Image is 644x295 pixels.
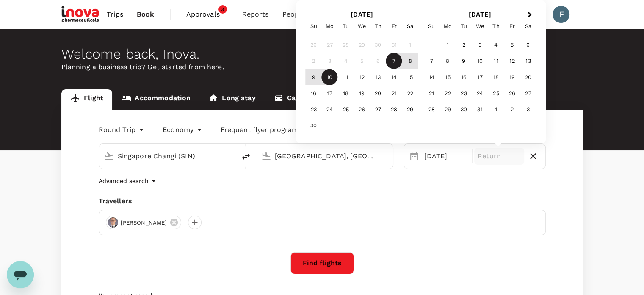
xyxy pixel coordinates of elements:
div: Choose Saturday, January 3rd, 2026 [520,101,536,118]
div: Choose Friday, December 26th, 2025 [504,85,520,101]
input: Going to [275,149,375,163]
div: Choose Monday, December 1st, 2025 [439,37,456,53]
div: Not available Tuesday, November 4th, 2025 [338,53,354,69]
div: Choose Monday, November 10th, 2025 [322,69,338,85]
button: Next Month [524,8,537,22]
div: Monday [439,18,456,34]
div: Choose Saturday, December 6th, 2025 [520,37,536,53]
div: Choose Wednesday, December 31st, 2025 [472,101,488,118]
div: Choose Monday, November 17th, 2025 [322,85,338,101]
iframe: Button to launch messaging window [7,261,34,288]
p: Frequent flyer programme [221,125,308,135]
div: Choose Sunday, November 16th, 2025 [306,85,322,101]
div: Month December, 2025 [423,37,536,118]
div: Not available Tuesday, October 28th, 2025 [338,37,354,53]
div: Choose Friday, November 14th, 2025 [386,69,402,85]
div: Sunday [423,18,439,34]
div: Choose Tuesday, November 11th, 2025 [338,69,354,85]
div: Not available Thursday, October 30th, 2025 [370,37,386,53]
a: Long stay [199,89,264,110]
h2: [DATE] [421,11,539,18]
button: Advanced search [99,176,159,186]
div: Choose Thursday, December 18th, 2025 [488,69,504,85]
div: Choose Sunday, December 7th, 2025 [423,53,439,69]
div: Choose Friday, November 7th, 2025 [386,53,402,69]
div: Choose Saturday, November 15th, 2025 [402,69,418,85]
div: Not available Wednesday, October 29th, 2025 [354,37,370,53]
div: Monday [322,18,338,34]
div: Choose Tuesday, November 25th, 2025 [338,101,354,118]
div: Choose Wednesday, November 26th, 2025 [354,101,370,118]
div: Friday [504,18,520,34]
div: Choose Wednesday, November 12th, 2025 [354,69,370,85]
div: Choose Wednesday, December 24th, 2025 [472,85,488,101]
div: Choose Monday, December 8th, 2025 [439,53,456,69]
div: Choose Monday, December 29th, 2025 [439,101,456,118]
button: Frequent flyer programme [221,125,318,135]
div: Choose Thursday, December 25th, 2025 [488,85,504,101]
div: Choose Saturday, December 27th, 2025 [520,85,536,101]
div: Sunday [306,18,322,34]
a: Car rental [265,89,330,110]
button: Open [230,155,232,157]
div: Choose Friday, December 5th, 2025 [504,37,520,53]
div: Choose Sunday, November 23rd, 2025 [306,101,322,118]
div: Not available Wednesday, November 5th, 2025 [354,53,370,69]
span: [PERSON_NAME] [116,219,172,227]
div: Not available Monday, October 27th, 2025 [322,37,338,53]
div: Not available Sunday, November 2nd, 2025 [306,53,322,69]
div: Welcome back , Inova . [61,46,583,62]
img: avatar-674847d4c54d2.jpeg [108,217,118,228]
div: Not available Friday, October 31st, 2025 [386,37,402,53]
input: Depart from [118,149,218,163]
div: Tuesday [456,18,472,34]
span: 3 [218,5,227,14]
div: Choose Saturday, December 20th, 2025 [520,69,536,85]
div: Choose Thursday, December 11th, 2025 [488,53,504,69]
div: Choose Friday, December 12th, 2025 [504,53,520,69]
div: Round Trip [99,123,146,137]
div: Wednesday [472,18,488,34]
div: Choose Friday, January 2nd, 2026 [504,101,520,118]
div: Choose Sunday, December 14th, 2025 [423,69,439,85]
div: Friday [386,18,402,34]
a: Accommodation [112,89,199,110]
div: Choose Thursday, January 1st, 2026 [488,101,504,118]
div: Choose Wednesday, December 10th, 2025 [472,53,488,69]
div: Choose Tuesday, December 16th, 2025 [456,69,472,85]
div: Choose Thursday, November 20th, 2025 [370,85,386,101]
div: Choose Tuesday, December 2nd, 2025 [456,37,472,53]
button: Find flights [290,252,354,274]
a: Flight [61,89,113,110]
p: Return [478,151,521,161]
button: delete [236,146,256,167]
div: IE [553,6,569,23]
button: Open [387,155,389,157]
div: Choose Tuesday, December 9th, 2025 [456,53,472,69]
div: Not available Thursday, November 6th, 2025 [370,53,386,69]
img: iNova Pharmaceuticals [61,5,100,24]
p: Advanced search [99,177,149,185]
div: Not available Saturday, November 1st, 2025 [402,37,418,53]
span: Book [137,9,155,20]
div: Month November, 2025 [306,37,418,134]
div: Tuesday [338,18,354,34]
div: Choose Thursday, November 27th, 2025 [370,101,386,118]
div: Choose Sunday, November 30th, 2025 [306,118,322,134]
span: People [282,9,305,20]
div: Choose Saturday, December 13th, 2025 [520,53,536,69]
div: Travellers [99,196,546,206]
p: Planning a business trip? Get started from here. [61,62,583,72]
div: [PERSON_NAME] [106,216,182,229]
div: Choose Monday, December 15th, 2025 [439,69,456,85]
span: Trips [107,9,123,20]
div: Saturday [520,18,536,34]
div: Choose Tuesday, December 23rd, 2025 [456,85,472,101]
div: Economy [163,123,204,137]
span: Reports [242,9,269,20]
span: Approvals [186,9,229,20]
div: Choose Saturday, November 29th, 2025 [402,101,418,118]
div: Choose Thursday, December 4th, 2025 [488,37,504,53]
div: Choose Saturday, November 8th, 2025 [402,53,418,69]
h2: [DATE] [303,11,421,18]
